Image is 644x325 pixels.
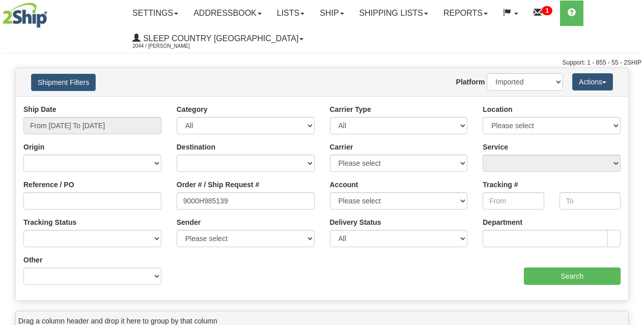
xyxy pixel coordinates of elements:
a: Addressbook [186,1,269,26]
a: Settings [125,1,186,26]
input: To [559,192,621,210]
iframe: chat widget [621,110,643,214]
label: Location [483,104,512,114]
sup: 1 [542,6,552,15]
a: Reports [436,1,495,26]
label: Category [177,104,208,114]
label: Other [23,255,42,265]
span: 2044 / [PERSON_NAME] [132,41,209,51]
label: Platform [456,77,485,87]
label: Sender [177,217,201,227]
label: Service [483,142,508,152]
label: Carrier Type [330,104,371,114]
input: Search [524,268,621,285]
label: Delivery Status [330,217,381,227]
img: logo2044.jpg [3,3,47,28]
label: Ship Date [23,104,57,114]
label: Tracking Status [23,217,76,227]
input: From [483,192,544,210]
label: Destination [177,142,215,152]
a: Ship [312,1,351,26]
label: Department [483,217,522,227]
button: Actions [572,73,613,91]
div: Support: 1 - 855 - 55 - 2SHIP [3,58,641,67]
span: Sleep Country [GEOGRAPHIC_DATA] [141,34,298,43]
button: Shipment Filters [31,74,96,91]
label: Order # / Ship Request # [177,180,260,190]
label: Carrier [330,142,353,152]
label: Origin [23,142,44,152]
label: Account [330,180,358,190]
a: Sleep Country [GEOGRAPHIC_DATA] 2044 / [PERSON_NAME] [125,26,311,51]
a: 1 [526,1,560,26]
a: Lists [269,1,312,26]
a: Shipping lists [352,1,436,26]
label: Reference / PO [23,180,74,190]
label: Tracking # [483,180,518,190]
